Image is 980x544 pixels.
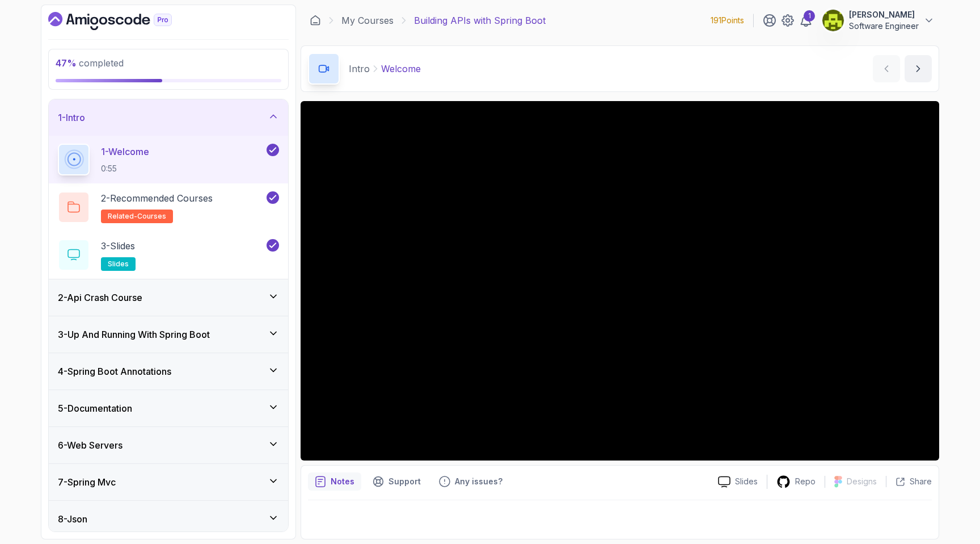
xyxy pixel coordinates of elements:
button: 2-Recommended Coursesrelated-courses [58,191,279,223]
span: slides [108,260,129,269]
button: 8-Json [49,501,288,537]
a: Dashboard [48,12,198,30]
a: Repo [767,475,825,489]
p: Notes [331,476,354,487]
p: Repo [795,476,816,487]
a: My Courses [341,14,394,27]
p: [PERSON_NAME] [849,9,919,20]
h3: 6 - Web Servers [58,438,122,452]
a: Slides [709,476,767,488]
button: 1-Welcome0:55 [58,144,279,175]
p: Software Engineer [849,20,919,32]
h3: 5 - Documentation [58,401,132,415]
p: 191 Points [711,15,744,26]
button: Feedback button [432,472,509,491]
button: next content [905,55,932,82]
p: Share [910,476,932,487]
h3: 2 - Api Crash Course [58,291,142,304]
p: Welcome [381,62,421,76]
a: 1 [799,14,813,27]
button: 5-Documentation [49,390,288,426]
div: 1 [804,10,815,22]
button: Share [886,476,932,487]
p: 1 - Welcome [101,145,149,158]
button: notes button [308,472,361,491]
a: Dashboard [310,15,321,26]
button: Support button [366,472,428,491]
h3: 7 - Spring Mvc [58,475,116,489]
button: 6-Web Servers [49,427,288,463]
p: 0:55 [101,163,149,174]
button: 2-Api Crash Course [49,279,288,316]
p: Support [388,476,421,487]
span: related-courses [108,212,166,221]
button: 7-Spring Mvc [49,464,288,500]
button: previous content [873,55,900,82]
span: 47 % [56,57,77,69]
button: 3-Up And Running With Spring Boot [49,316,288,353]
h3: 4 - Spring Boot Annotations [58,365,171,378]
h3: 3 - Up And Running With Spring Boot [58,328,210,341]
p: Building APIs with Spring Boot [414,14,546,27]
img: user profile image [822,10,844,31]
button: user profile image[PERSON_NAME]Software Engineer [822,9,935,32]
p: Any issues? [455,476,502,487]
button: 1-Intro [49,99,288,136]
h3: 8 - Json [58,512,87,526]
button: 3-Slidesslides [58,239,279,271]
iframe: 1 - Hi [301,101,939,461]
span: completed [56,57,124,69]
p: 3 - Slides [101,239,135,253]
p: Designs [847,476,877,487]
button: 4-Spring Boot Annotations [49,353,288,390]
p: Intro [349,62,370,76]
h3: 1 - Intro [58,111,85,124]
p: Slides [735,476,758,487]
p: 2 - Recommended Courses [101,191,213,205]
